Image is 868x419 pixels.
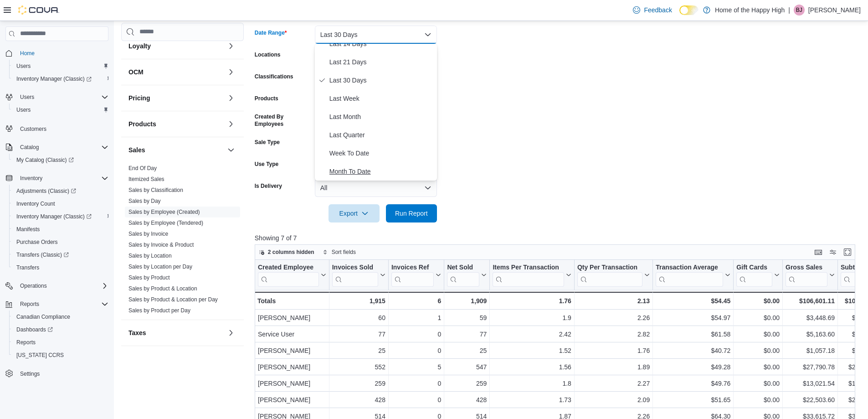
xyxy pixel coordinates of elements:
[332,264,378,272] div: Invoices Sold
[329,57,433,67] span: Last 21 Days
[736,362,780,372] div: $0.00
[786,264,827,272] div: Gross Sales
[391,378,441,389] div: 0
[332,312,385,323] div: 60
[813,247,824,258] button: Keyboard shortcuts
[13,311,74,322] a: Canadian Compliance
[16,92,108,103] span: Users
[736,329,780,340] div: $0.00
[128,285,197,292] span: Sales by Product & Location
[332,394,385,405] div: 428
[9,323,112,336] a: Dashboards
[255,247,318,258] button: 2 columns hidden
[226,119,236,129] button: Products
[493,295,571,306] div: 1.76
[786,295,835,306] div: $106,601.11
[493,394,571,405] div: 1.73
[577,264,650,287] button: Qty Per Transaction
[796,5,802,16] span: BJ
[13,104,108,115] span: Users
[736,295,780,306] div: $0.00
[786,345,835,356] div: $1,057.18
[16,280,51,291] button: Operations
[9,310,112,323] button: Canadian Compliance
[9,103,112,116] button: Users
[447,264,487,287] button: Net Sold
[9,248,112,261] a: Transfers (Classic)
[577,295,650,306] div: 2.13
[255,51,281,58] label: Locations
[332,264,378,287] div: Invoices Sold
[128,296,218,303] a: Sales by Product & Location per Day
[13,337,108,348] span: Reports
[128,263,192,270] span: Sales by Location per Day
[16,352,64,359] span: [US_STATE] CCRS
[13,211,108,222] span: Inventory Manager (Classic)
[226,93,236,103] button: Pricing
[319,247,360,258] button: Sort fields
[128,198,161,204] a: Sales by Day
[128,187,183,193] a: Sales by Classification
[16,200,55,207] span: Inventory Count
[656,264,730,287] button: Transaction Average
[226,327,236,338] button: Taxes
[329,75,433,86] span: Last 30 Days
[13,186,80,197] a: Adjustments (Classic)
[786,264,827,287] div: Gross Sales
[13,104,34,115] a: Users
[315,26,437,44] button: Last 30 Days
[16,48,38,59] a: Home
[9,236,112,248] button: Purchase Orders
[20,125,46,133] span: Customers
[332,248,356,256] span: Sort fields
[329,93,433,104] span: Last Week
[656,264,723,287] div: Transaction Average
[2,47,112,60] button: Home
[788,5,790,16] p: |
[13,186,108,197] span: Adjustments (Classic)
[447,329,487,340] div: 77
[128,165,157,171] a: End Of Day
[16,124,50,134] a: Customers
[13,73,108,84] span: Inventory Manager (Classic)
[128,328,146,337] h3: Taxes
[9,197,112,210] button: Inventory Count
[16,173,108,184] span: Inventory
[493,345,571,356] div: 1.52
[329,204,380,222] button: Export
[128,274,170,281] a: Sales by Product
[391,264,434,272] div: Invoices Ref
[2,141,112,154] button: Catalog
[16,368,43,379] a: Settings
[257,295,326,306] div: Totals
[395,209,428,218] span: Run Report
[577,329,650,340] div: 2.82
[128,197,161,205] span: Sales by Day
[128,242,194,248] a: Sales by Invoice & Product
[255,139,280,146] label: Sale Type
[656,378,730,389] div: $49.76
[447,394,487,405] div: 428
[16,238,58,246] span: Purchase Orders
[13,73,95,84] a: Inventory Manager (Classic)
[391,362,441,372] div: 5
[13,337,39,348] a: Reports
[13,224,108,235] span: Manifests
[128,252,172,259] span: Sales by Location
[13,155,77,166] a: My Catalog (Classic)
[391,312,441,323] div: 1
[736,264,772,287] div: Gift Card Sales
[629,1,675,19] a: Feedback
[16,75,92,83] span: Inventory Manager (Classic)
[656,329,730,340] div: $61.58
[16,142,42,153] button: Catalog
[493,378,571,389] div: 1.8
[447,264,479,287] div: Net Sold
[128,67,224,77] button: OCM
[16,187,76,195] span: Adjustments (Classic)
[391,345,441,356] div: 0
[9,261,112,274] button: Transfers
[9,154,112,166] a: My Catalog (Classic)
[2,91,112,103] button: Users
